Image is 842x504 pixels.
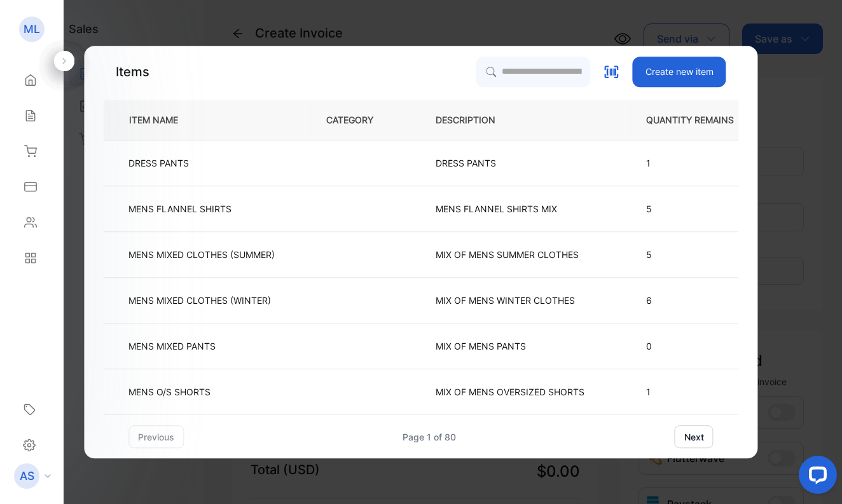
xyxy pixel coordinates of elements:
[646,294,754,307] p: 6
[646,339,754,353] p: 0
[436,385,584,398] p: MIX OF MENS OVERSIZED SHORTS
[436,294,575,307] p: MIX OF MENS WINTER CLOTHES
[20,468,34,484] p: AS
[326,113,394,126] p: CATEGORY
[646,202,754,215] p: 5
[436,202,557,215] p: MENS FLANNEL SHIRTS MIX
[128,248,275,261] p: MENS MIXED CLOTHES (SUMMER)
[436,248,579,261] p: MIX OF MENS SUMMER CLOTHES
[789,451,842,504] iframe: LiveChat chat widget
[646,113,754,126] p: QUANTITY REMAINS
[646,248,754,261] p: 5
[128,339,216,353] p: MENS MIXED PANTS
[675,425,714,448] button: next
[128,425,184,448] button: previous
[646,385,754,398] p: 1
[128,385,210,398] p: MENS O/S SHORTS
[128,156,191,170] p: DRESS PANTS
[128,202,231,215] p: MENS FLANNEL SHIRTS
[436,156,499,170] p: DRESS PANTS
[633,57,726,87] button: Create new item
[116,62,149,81] p: Items
[436,339,526,353] p: MIX OF MENS PANTS
[436,113,516,126] p: DESCRIPTION
[24,21,40,37] p: ML
[646,156,754,170] p: 1
[128,294,271,307] p: MENS MIXED CLOTHES (WINTER)
[403,430,456,444] div: Page 1 of 80
[124,113,198,126] p: ITEM NAME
